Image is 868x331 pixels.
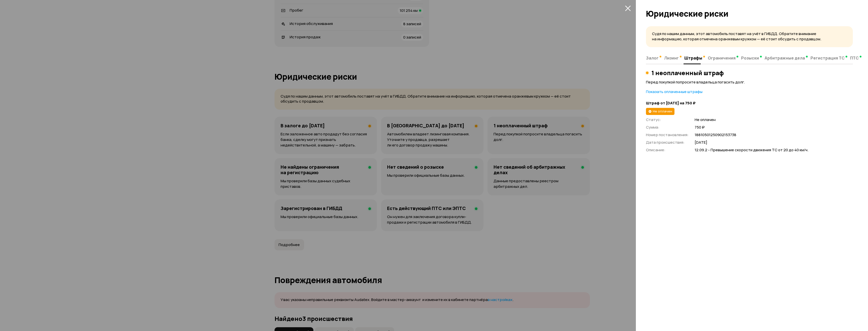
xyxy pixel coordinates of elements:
[695,117,853,123] span: Не оплачен
[646,117,689,123] p: Статус :
[850,55,859,61] span: ПТС
[624,4,632,12] button: закрыть
[652,69,724,76] h3: 1 неоплаченный штраф
[695,140,853,145] span: [DATE]
[646,101,853,106] strong: Штраф от [DATE] на 750 ₽
[695,132,853,138] span: 18810501250902153738
[684,55,702,61] span: Штрафы
[646,89,853,95] p: Показать оплаченные штрафы
[646,147,689,153] p: Описание :
[653,109,672,113] span: Не оплачен
[652,31,821,42] span: Судя по нашим данным, этот автомобиль поставят на учёт в ГИБДД. Обратите внимание на информацию, ...
[646,125,689,130] p: Сумма :
[646,132,689,138] p: Номер постановления :
[646,79,853,85] p: Перед покупкой попросите владельца погасить долг.
[646,140,689,145] p: Дата происшествия :
[810,55,845,61] span: Регистрация ТС
[664,55,679,61] span: Лизинг
[765,55,805,61] span: Арбитражные дела
[708,55,736,61] span: Ограничения
[695,125,853,130] span: 750 ₽
[695,147,853,153] span: 12.09.2 - Превышение скорости движения ТС от 20 до 40 км/ч.
[741,55,759,61] span: Розыски
[646,55,659,61] span: Залог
